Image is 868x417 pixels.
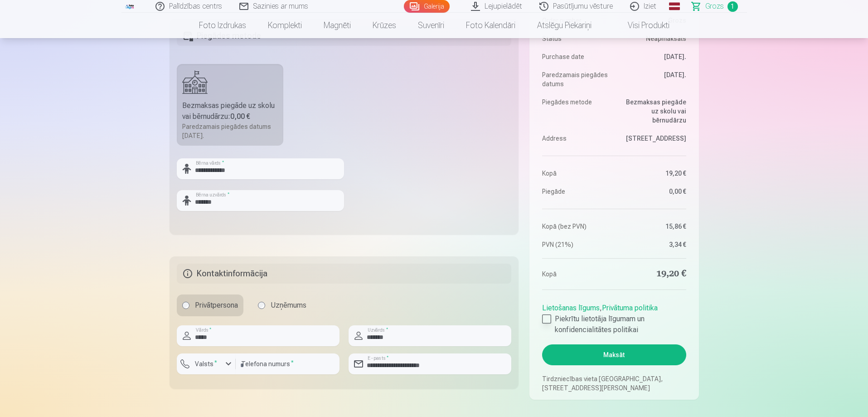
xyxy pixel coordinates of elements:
dd: 0,00 € [619,187,686,196]
dd: 19,20 € [619,268,686,280]
a: Foto izdrukas [188,13,257,38]
dt: PVN (21%) [542,240,610,249]
dd: 3,34 € [619,240,686,249]
div: Paredzamais piegādes datums [DATE]. [182,122,278,140]
button: Valsts* [177,353,236,374]
dt: Purchase date [542,52,610,61]
dt: Paredzamais piegādes datums [542,70,610,88]
span: 1 [727,1,738,12]
button: Maksāt [542,344,686,365]
label: Valsts [191,359,221,368]
dd: 19,20 € [619,169,686,178]
p: Tirdzniecības vieta [GEOGRAPHIC_DATA], [STREET_ADDRESS][PERSON_NAME] [542,374,686,392]
label: Uzņēmums [252,294,312,316]
div: Bezmaksas piegāde uz skolu vai bērnudārzu : [182,100,278,122]
dd: [DATE]. [619,52,686,61]
span: Neapmaksāts [646,34,686,43]
dd: 15,86 € [619,222,686,231]
dd: Bezmaksas piegāde uz skolu vai bērnudārzu [619,98,686,125]
dt: Kopā (bez PVN) [542,222,610,231]
dt: Address [542,134,610,143]
dd: [DATE]. [619,70,686,88]
a: Lietošanas līgums [542,304,600,312]
div: , [542,299,686,335]
label: Piekrītu lietotāja līgumam un konfidencialitātes politikai [542,314,686,335]
img: /fa1 [125,4,135,9]
a: Suvenīri [407,13,455,38]
dt: Status [542,34,610,43]
a: Komplekti [257,13,313,38]
span: Grozs [705,1,724,12]
h5: Kontaktinformācija [177,264,512,284]
b: 0,00 € [230,112,250,121]
dt: Kopā [542,169,610,178]
dd: [STREET_ADDRESS] [619,134,686,143]
a: Magnēti [313,13,362,38]
dt: Kopā [542,268,610,280]
input: Privātpersona [182,302,189,309]
a: Atslēgu piekariņi [526,13,602,38]
a: Krūzes [362,13,407,38]
a: Visi produkti [602,13,680,38]
label: Privātpersona [177,294,243,316]
dt: Piegāde [542,187,610,196]
dt: Piegādes metode [542,98,610,125]
input: Uzņēmums [258,302,265,309]
a: Foto kalendāri [455,13,526,38]
a: Privātuma politika [602,304,658,312]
